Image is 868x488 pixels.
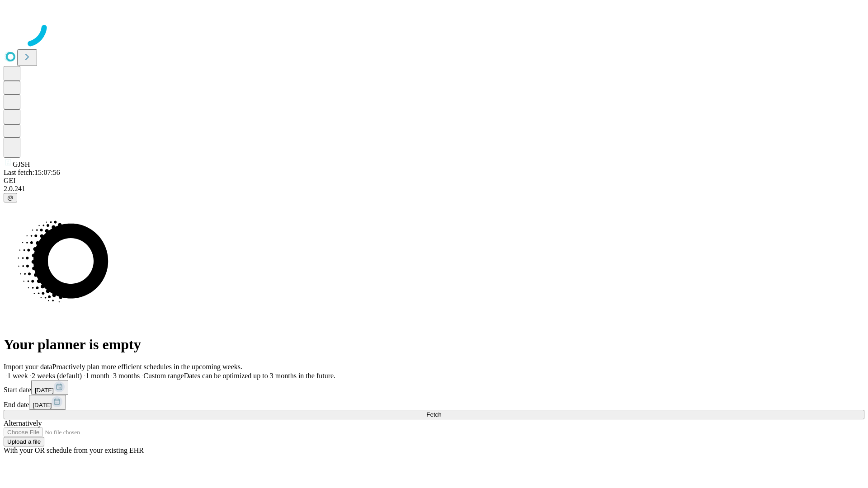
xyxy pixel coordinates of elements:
[13,160,30,168] span: GJSH
[184,372,335,380] span: Dates can be optimized up to 3 months in the future.
[33,402,52,408] span: [DATE]
[4,410,864,419] button: Fetch
[4,169,60,176] span: Last fetch: 15:07:56
[7,194,14,201] span: @
[4,185,864,193] div: 2.0.241
[32,372,82,380] span: 2 weeks (default)
[4,419,42,427] span: Alternatively
[113,372,140,380] span: 3 months
[143,372,184,380] span: Custom range
[4,380,864,395] div: Start date
[31,380,68,395] button: [DATE]
[426,411,441,418] span: Fetch
[29,395,66,410] button: [DATE]
[7,372,28,380] span: 1 week
[4,446,144,454] span: With your OR schedule from your existing EHR
[85,372,109,380] span: 1 month
[4,193,17,202] button: @
[4,395,864,410] div: End date
[52,363,242,371] span: Proactively plan more efficient schedules in the upcoming weeks.
[35,387,54,394] span: [DATE]
[4,177,864,185] div: GEI
[4,437,44,446] button: Upload a file
[4,336,864,353] h1: Your planner is empty
[4,363,52,371] span: Import your data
